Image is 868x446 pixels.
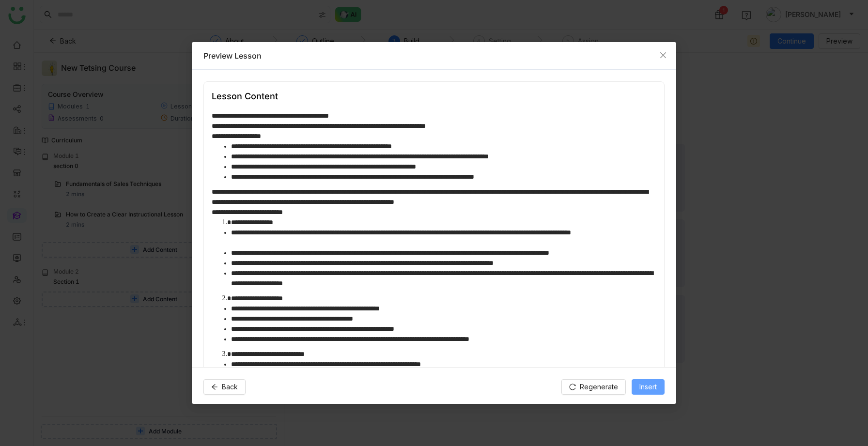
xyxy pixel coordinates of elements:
[639,382,657,392] span: Insert
[222,382,238,392] span: Back
[561,379,626,395] button: Regenerate
[632,379,665,395] button: Insert
[650,42,676,68] button: Close
[212,90,278,103] div: Lesson Content
[580,382,618,392] span: Regenerate
[203,50,665,62] div: Preview Lesson
[203,379,246,395] button: Back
